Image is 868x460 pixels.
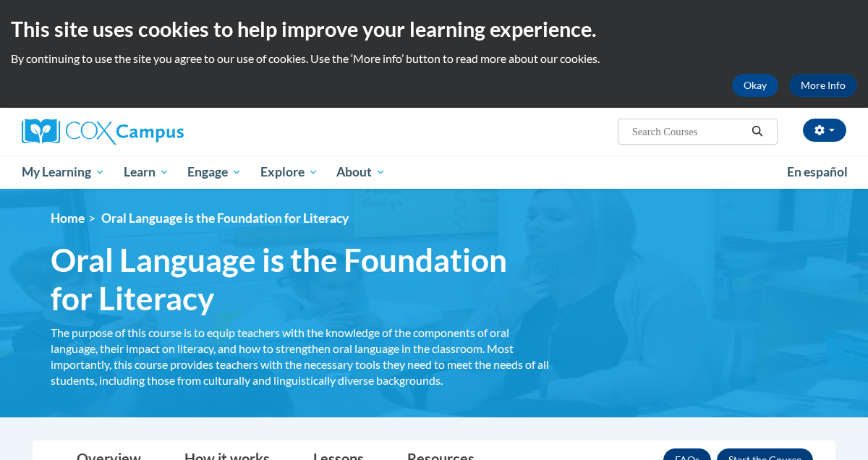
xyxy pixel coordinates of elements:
img: Cox Campus [22,119,184,145]
span: About [336,163,386,181]
span: Oral Language is the Foundation for Literacy [51,241,550,318]
span: Learn [124,163,169,181]
a: Home [51,210,85,226]
span: En español [787,164,848,179]
span: Explore [260,163,318,181]
input: Search Courses [631,123,746,140]
a: Cox Campus [22,119,282,145]
div: The purpose of this course is to equip teachers with the knowledge of the components of oral lang... [51,325,550,388]
div: Main menu [11,156,857,189]
button: Okay [732,74,778,97]
button: Search [746,123,768,140]
button: Account Settings [803,119,846,142]
span: My Learning [22,163,105,181]
a: Engage [178,156,251,189]
a: My Learning [12,156,114,189]
p: By continuing to use the site you agree to our use of cookies. Use the ‘More info’ button to read... [11,51,857,67]
span: Oral Language is the Foundation for Literacy [101,210,349,226]
a: More Info [789,74,857,97]
span: Engage [187,163,242,181]
a: En español [778,157,857,187]
a: Explore [251,156,328,189]
a: About [328,156,396,189]
a: Learn [114,156,179,189]
h2: This site uses cookies to help improve your learning experience. [11,14,857,43]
